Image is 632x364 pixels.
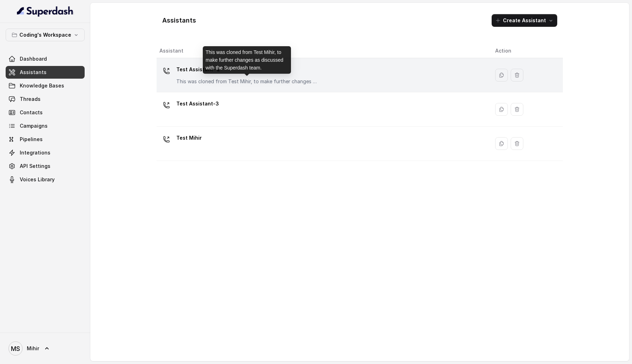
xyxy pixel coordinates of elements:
[6,133,85,146] a: Pipelines
[176,132,202,144] p: Test Mihir
[17,6,74,17] img: light.svg
[20,176,55,183] span: Voices Library
[20,122,48,129] span: Campaigns
[176,64,317,75] p: Test Assistant- 2
[20,55,47,62] span: Dashboard
[203,46,291,74] div: This was cloned from Test Mihir, to make further changes as discussed with the Superdash team.
[6,106,85,119] a: Contacts
[20,82,64,89] span: Knowledge Bases
[20,136,43,143] span: Pipelines
[6,146,85,159] a: Integrations
[176,98,219,109] p: Test Assistant-3
[6,66,85,79] a: Assistants
[11,345,20,352] text: MS
[492,14,557,27] button: Create Assistant
[176,78,317,85] p: This was cloned from Test Mihir, to make further changes as discussed with the Superdash team.
[20,109,43,116] span: Contacts
[6,120,85,132] a: Campaigns
[19,31,71,39] p: Coding's Workspace
[27,345,39,352] span: Mihir
[6,93,85,105] a: Threads
[6,160,85,172] a: API Settings
[157,44,490,58] th: Assistant
[20,96,41,103] span: Threads
[6,79,85,92] a: Knowledge Bases
[6,53,85,65] a: Dashboard
[6,29,85,41] button: Coding's Workspace
[20,69,47,76] span: Assistants
[6,339,85,358] a: Mihir
[162,15,196,26] h1: Assistants
[20,163,50,170] span: API Settings
[490,44,563,58] th: Action
[6,173,85,186] a: Voices Library
[20,149,50,156] span: Integrations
